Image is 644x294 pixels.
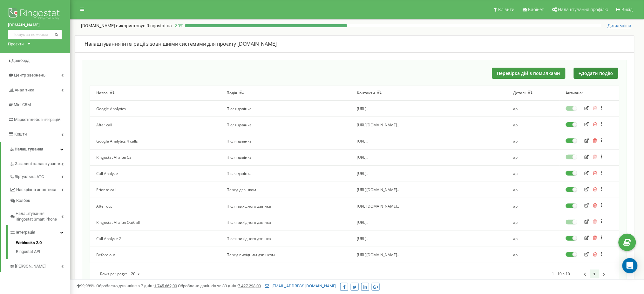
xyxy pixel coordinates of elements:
span: [URL].. [357,236,368,241]
button: Подія [227,90,244,96]
td: Call Analyze 2 [90,231,220,247]
span: Колбек [16,198,30,204]
span: 99,989% [76,284,95,288]
a: [PERSON_NAME] [10,259,70,272]
td: api [507,231,559,247]
span: Віртуальна АТС [15,174,44,180]
td: Після дзвінка [220,133,350,149]
td: Після вихідного дзвінка [220,198,350,214]
p: 39 % [172,23,185,29]
span: [URL].. [357,220,368,225]
td: Google Analytics 4 calls [90,133,220,149]
span: Оброблено дзвінків за 30 днів : [178,284,261,288]
span: Оброблено дзвінків за 7 днів : [96,284,177,288]
span: Центр звернень [14,73,45,77]
span: Загальні налаштування [15,161,61,167]
td: Після дзвінка [220,149,350,165]
td: api [507,133,559,149]
a: Webhooks 2.0 [16,240,70,248]
div: Налаштування інтеграції з зовнішніми системами для проєкту [DOMAIN_NAME] [85,40,625,48]
td: Перед вихідним дзвінком [220,247,350,263]
td: api [507,214,559,231]
span: Інтеграція [16,230,35,236]
td: Google Analytics [90,101,220,117]
a: Віртуальна АТС [10,170,70,183]
div: Open Intercom Messenger [622,258,638,273]
td: Prior to call [90,182,220,198]
td: api [507,149,559,165]
span: Налаштування [15,147,43,151]
p: [DOMAIN_NAME] [81,23,172,29]
a: Інтеграція [10,225,70,238]
u: 1 745 662,00 [154,284,177,288]
span: Кошти [14,132,27,137]
a: 1 [590,270,600,279]
button: Деталі [513,90,533,96]
div: 1 - 10 з 10 [552,270,609,279]
td: After out [90,198,220,214]
span: [URL][DOMAIN_NAME].. [357,204,399,209]
a: Налаштування Ringostat Smart Phone [10,206,70,225]
span: Детальніше [608,23,631,28]
div: 20 [131,272,135,276]
span: [URL][DOMAIN_NAME].. [357,187,399,192]
td: Після вихідного дзвінка [220,214,350,231]
td: Після дзвінка [220,165,350,182]
span: Аналiтика [15,88,34,92]
td: api [507,198,559,214]
a: Загальні налаштування [10,157,70,170]
span: Клієнти [498,7,515,12]
span: Mini CRM [14,102,31,107]
a: Наскрізна аналітика [10,183,70,196]
span: використовує Ringostat на [116,23,172,28]
div: Rows per page: [100,269,143,279]
span: [URL].. [357,155,368,160]
td: Перед дзвінком [220,182,350,198]
span: Наскрізна аналітика [16,187,56,193]
button: Контакти [357,90,382,96]
td: Ringostat AI afterOutCall [90,214,220,231]
div: Pagination Navigation [580,270,609,279]
span: [URL][DOMAIN_NAME].. [357,252,399,257]
td: api [507,182,559,198]
a: [DOMAIN_NAME] [8,22,62,28]
span: [URL].. [357,138,368,144]
td: api [507,247,559,263]
a: Налаштування [1,142,70,157]
span: [URL].. [357,171,368,176]
div: Проєкти [8,41,24,47]
span: Дашборд [11,58,30,63]
td: Після дзвінка [220,117,350,133]
td: api [507,165,559,182]
td: Після вихідного дзвінка [220,231,350,247]
button: Активна: [566,90,583,96]
td: Після дзвінка [220,101,350,117]
button: Перевірка дій з помилками [492,68,566,79]
span: Кабінет [528,7,544,12]
a: [EMAIL_ADDRESS][DOMAIN_NAME] [265,284,336,288]
td: Before out [90,247,220,263]
input: Пошук за номером [8,30,62,39]
img: Ringostat logo [8,6,62,22]
button: Назва [96,90,115,96]
td: After call [90,117,220,133]
span: Налаштування Ringostat Smart Phone [16,211,61,223]
button: +Додати подію [574,68,618,79]
span: Маркетплейс інтеграцій [14,117,61,122]
span: [URL].. [357,106,368,111]
u: 7 427 293,00 [238,284,261,288]
span: Вихід [622,7,633,12]
span: [PERSON_NAME] [15,264,45,270]
td: Call Analyze [90,165,220,182]
span: [URL][DOMAIN_NAME].. [357,122,399,128]
td: api [507,117,559,133]
td: api [507,101,559,117]
a: Колбек [10,195,70,206]
span: Налаштування профілю [558,7,608,12]
a: Ringostat API [16,247,70,255]
td: Ringostat AI afterCall [90,149,220,165]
